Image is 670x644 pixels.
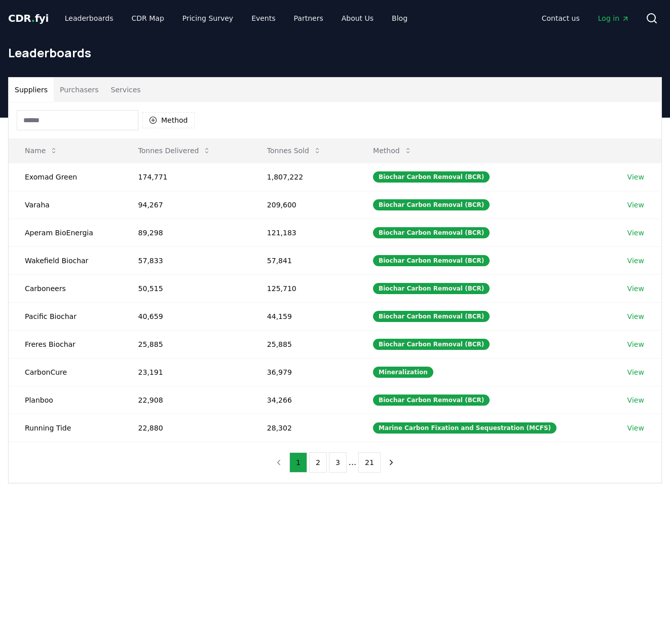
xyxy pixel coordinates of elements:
h1: Leaderboards [8,45,662,61]
nav: Main [534,9,638,27]
span: . [31,12,35,24]
td: Aperam BioEnergia [9,219,122,246]
div: Biochar Carbon Removal (BCR) [373,283,490,294]
a: View [627,283,644,294]
button: Method [142,112,195,128]
span: Log in [598,13,629,23]
td: Planboo [9,386,122,414]
td: CarbonCure [9,358,122,386]
td: 94,267 [122,191,251,219]
td: 22,880 [122,414,251,442]
a: View [627,339,644,349]
div: Biochar Carbon Removal (BCR) [373,171,490,183]
td: 57,841 [251,246,357,274]
td: Running Tide [9,414,122,442]
a: Blog [384,9,416,27]
a: Partners [286,9,331,27]
button: 1 [289,452,307,473]
td: 28,302 [251,414,357,442]
td: 174,771 [122,163,251,191]
td: 121,183 [251,219,357,246]
a: View [627,395,644,405]
a: CDR.fyi [8,11,49,25]
a: View [627,256,644,266]
div: Biochar Carbon Removal (BCR) [373,199,490,210]
td: 40,659 [122,302,251,330]
button: next page [383,452,400,473]
td: 57,833 [122,246,251,274]
td: 209,600 [251,191,357,219]
td: Wakefield Biochar [9,246,122,274]
div: Biochar Carbon Removal (BCR) [373,255,490,266]
div: Biochar Carbon Removal (BCR) [373,339,490,350]
td: Varaha [9,191,122,219]
td: 25,885 [122,330,251,358]
div: Biochar Carbon Removal (BCR) [373,227,490,238]
td: 44,159 [251,302,357,330]
td: 1,807,222 [251,163,357,191]
li: ... [349,456,356,469]
a: View [627,311,644,321]
div: Marine Carbon Fixation and Sequestration (MCFS) [373,422,556,434]
nav: Main [57,9,416,27]
td: 25,885 [251,330,357,358]
div: Mineralization [373,367,433,378]
button: Tonnes Delivered [130,140,219,161]
a: View [627,367,644,377]
td: 50,515 [122,274,251,302]
a: CDR Map [124,9,172,27]
td: 34,266 [251,386,357,414]
a: Leaderboards [57,9,122,27]
div: Biochar Carbon Removal (BCR) [373,311,490,322]
a: View [627,423,644,433]
a: View [627,228,644,238]
td: Carboneers [9,274,122,302]
td: Pacific Biochar [9,302,122,330]
a: About Us [333,9,382,27]
button: 3 [329,452,347,473]
td: 89,298 [122,219,251,246]
a: Contact us [534,9,588,27]
td: 22,908 [122,386,251,414]
button: Suppliers [9,78,54,102]
a: View [627,200,644,210]
button: Name [17,140,66,161]
td: 23,191 [122,358,251,386]
a: View [627,172,644,182]
button: Services [105,78,147,102]
button: 21 [358,452,381,473]
div: Biochar Carbon Removal (BCR) [373,395,490,406]
span: CDR fyi [8,12,49,24]
a: Events [243,9,283,27]
td: 125,710 [251,274,357,302]
td: 36,979 [251,358,357,386]
a: Log in [590,9,638,27]
a: Pricing Survey [174,9,241,27]
button: Purchasers [54,78,105,102]
td: Exomad Green [9,163,122,191]
button: Method [365,140,420,161]
button: Tonnes Sold [259,140,329,161]
button: 2 [309,452,327,473]
td: Freres Biochar [9,330,122,358]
